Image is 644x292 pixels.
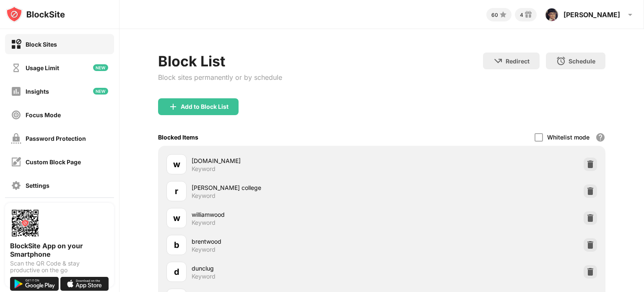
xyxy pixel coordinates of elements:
[192,219,216,226] div: Keyword
[93,88,108,95] img: new-icon.svg
[6,6,65,23] img: logo-blocksite.svg
[569,58,595,65] div: Schedule
[563,11,620,19] div: [PERSON_NAME]
[520,12,523,18] div: 4
[11,133,21,144] img: password-protection-off.svg
[523,10,533,20] img: reward-small.svg
[93,64,108,71] img: new-icon.svg
[506,58,530,65] div: Redirect
[11,157,21,167] img: customize-block-page-off.svg
[11,63,21,73] img: time-usage-off.svg
[60,277,109,291] img: download-on-the-app-store.svg
[11,86,21,97] img: insights-off.svg
[498,10,508,20] img: points-small.svg
[26,135,86,142] div: Password Protection
[26,64,59,71] div: Usage Limit
[174,239,179,251] div: b
[10,277,59,291] img: get-it-on-google-play.svg
[10,242,109,258] div: BlockSite App on your Smartphone
[491,12,498,18] div: 60
[26,88,49,95] div: Insights
[192,264,382,273] div: dunclug
[192,246,216,253] div: Keyword
[26,41,57,48] div: Block Sites
[547,134,589,141] div: Whitelist mode
[11,110,21,120] img: focus-off.svg
[192,237,382,246] div: brentwood
[158,53,282,70] div: Block List
[173,158,180,171] div: w
[26,182,49,189] div: Settings
[192,210,382,219] div: williamwood
[181,103,229,110] div: Add to Block List
[173,212,180,224] div: w
[158,134,198,141] div: Blocked Items
[545,8,558,21] img: AEdFTp44vmJmWpQXpSjOs2QT3o3HYtjWodbIRllKvL2rcw=s96-c
[175,185,178,197] div: r
[192,183,382,192] div: [PERSON_NAME] college
[10,208,40,238] img: options-page-qr-code.png
[192,273,216,280] div: Keyword
[26,111,61,118] div: Focus Mode
[192,192,216,200] div: Keyword
[10,260,109,274] div: Scan the QR Code & stay productive on the go
[192,156,382,165] div: [DOMAIN_NAME]
[11,180,21,191] img: settings-off.svg
[192,165,216,173] div: Keyword
[26,158,81,166] div: Custom Block Page
[11,39,21,50] img: block-on.svg
[158,73,282,82] div: Block sites permanently or by schedule
[174,266,179,278] div: d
